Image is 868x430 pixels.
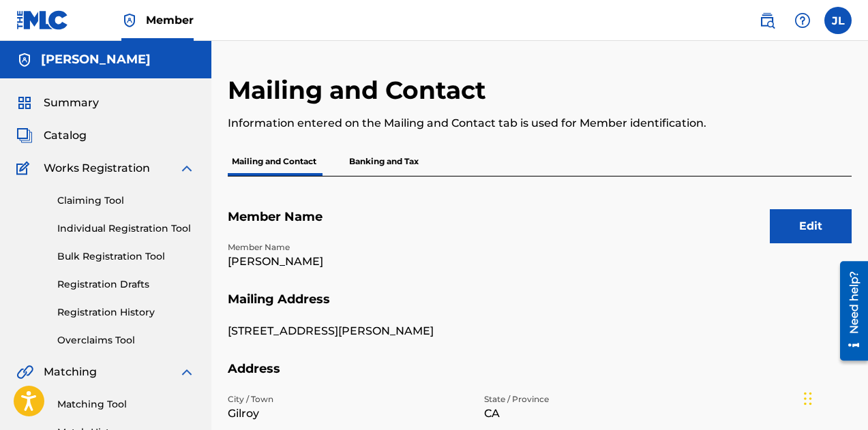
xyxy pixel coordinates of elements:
a: Individual Registration Tool [57,221,195,236]
img: Catalog [16,127,33,144]
a: Registration History [57,305,195,320]
p: Banking and Tax [345,147,423,176]
img: MLC Logo [16,10,69,30]
span: Catalog [44,127,87,144]
iframe: Resource Center [830,256,868,365]
div: Drag [804,378,812,419]
img: expand [179,160,195,176]
img: Accounts [16,52,33,68]
button: Edit [770,209,852,243]
p: Mailing and Contact [228,147,320,176]
p: [PERSON_NAME] [228,254,468,270]
a: CatalogCatalog [16,127,87,144]
img: expand [179,364,195,380]
p: Information entered on the Mailing and Contact tab is used for Member identification. [228,115,708,132]
h5: Member Name [228,209,852,241]
p: [STREET_ADDRESS][PERSON_NAME] [228,323,468,339]
iframe: Chat Widget [800,365,868,430]
span: Works Registration [44,160,150,176]
div: Help [789,7,816,34]
a: Overclaims Tool [57,333,195,348]
h5: Josue Lustre [41,52,151,67]
p: CA [484,405,724,422]
h5: Address [228,361,852,393]
a: Public Search [753,7,781,34]
img: help [794,12,811,29]
img: Summary [16,95,33,111]
p: State / Province [484,393,724,405]
p: City / Town [228,393,468,405]
img: Matching [16,364,33,380]
div: User Menu [824,7,852,34]
a: SummarySummary [16,95,99,111]
h2: Mailing and Contact [228,75,493,106]
span: Member [146,12,194,28]
img: search [759,12,775,29]
p: Member Name [228,241,468,254]
img: Works Registration [16,160,34,176]
a: Registration Drafts [57,277,195,292]
a: Claiming Tool [57,194,195,208]
a: Bulk Registration Tool [57,249,195,264]
p: Gilroy [228,405,468,422]
img: Top Rightsholder [121,12,138,29]
h5: Mailing Address [228,292,852,324]
a: Matching Tool [57,397,195,412]
span: Matching [44,364,97,380]
span: Summary [44,95,99,111]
